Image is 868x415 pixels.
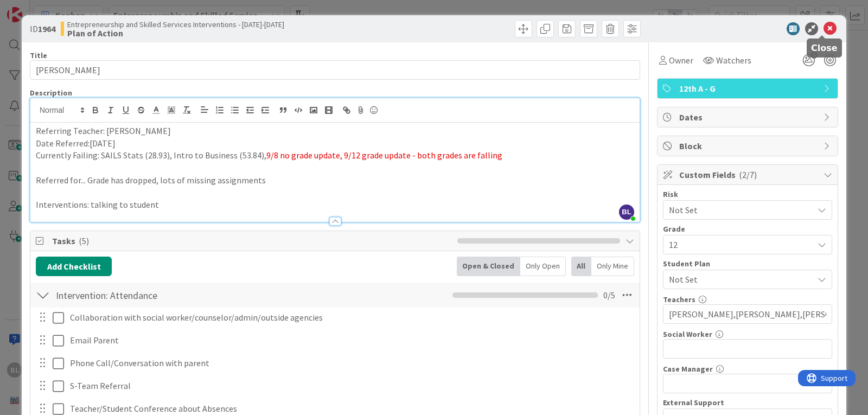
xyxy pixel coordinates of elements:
span: ID [30,22,55,35]
div: Grade [663,225,832,233]
span: Not Set [669,273,813,286]
input: type card name here... [30,60,640,80]
p: S-Team Referral [70,380,632,392]
span: Not Set [669,202,808,218]
button: Add Checklist [36,257,112,276]
label: Title [30,50,47,60]
div: External Support [663,399,832,406]
div: Open & Closed [457,257,520,276]
div: Student Plan [663,260,832,267]
p: Collaboration with social worker/counselor/admin/outside agencies [70,311,632,324]
div: Only Mine [591,257,634,276]
b: Plan of Action [67,29,284,37]
span: Owner [669,54,693,67]
div: Only Open [520,257,566,276]
span: 9/8 no grade update, 9/12 grade update - both grades are falling [266,150,502,161]
p: Referred for... Grade has dropped, lots of missing assignments [36,174,634,187]
p: Referring Teacher: [PERSON_NAME] [36,125,634,137]
span: Block [679,139,818,152]
label: Teachers [663,295,695,304]
p: Interventions: talking to student [36,199,634,211]
p: Phone Call/Conversation with parent [70,357,632,369]
p: Email Parent [70,334,632,347]
span: 12th A - G [679,82,818,95]
span: 12 [669,237,808,252]
span: ( 5 ) [79,235,89,246]
b: 1964 [38,23,55,34]
label: Case Manager [663,364,713,374]
span: Tasks [52,234,452,247]
div: Risk [663,190,832,198]
span: Custom Fields [679,168,818,181]
h5: Close [811,43,838,53]
span: Support [23,2,49,15]
span: Dates [679,111,818,124]
p: Currently Failing: SAILS Stats (28.93), Intro to Business (53.84), [36,149,634,162]
span: Watchers [716,54,751,67]
span: 0 / 5 [603,289,615,302]
span: ( 2/7 ) [739,169,757,180]
span: BL [619,205,634,220]
input: Add Checklist... [52,285,296,305]
p: Date Referred:[DATE] [36,137,634,150]
p: Teacher/Student Conference about Absences [70,403,632,415]
div: All [571,257,591,276]
label: Social Worker [663,329,712,339]
span: Entrepreneurship and Skilled Services Interventions - [DATE]-[DATE] [67,20,284,29]
span: Description [30,88,72,98]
